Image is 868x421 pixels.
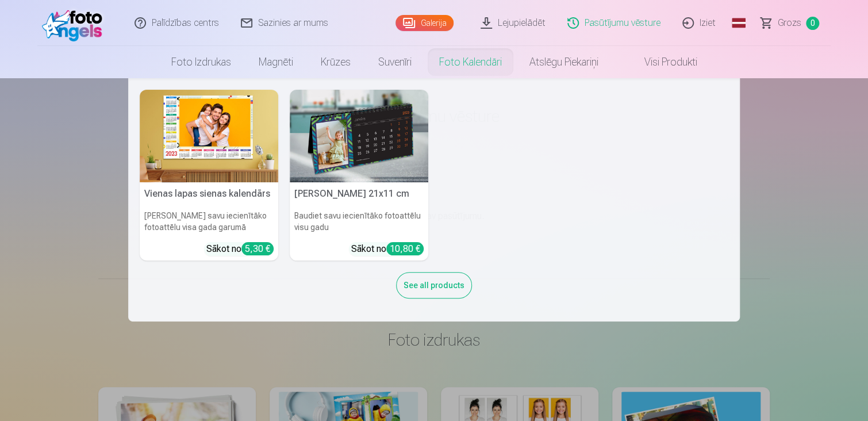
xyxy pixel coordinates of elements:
div: Sākot no [206,242,274,256]
a: Krūzes [307,46,364,78]
a: Galda kalendārs 21x11 cm[PERSON_NAME] 21x11 cmBaudiet savu iecienītāko fotoattēlu visu gaduSākot ... [290,90,428,261]
span: 0 [806,17,819,30]
img: Vienas lapas sienas kalendārs [140,90,278,182]
h6: Baudiet savu iecienītāko fotoattēlu visu gadu [290,205,428,238]
a: Visi produkti [612,46,711,78]
div: See all products [396,272,472,298]
h5: Vienas lapas sienas kalendārs [140,182,278,205]
img: /fa1 [42,5,108,41]
img: Galda kalendārs 21x11 cm [290,90,428,182]
a: Foto izdrukas [158,46,245,78]
h6: [PERSON_NAME] savu iecienītāko fotoattēlu visa gada garumā [140,205,278,238]
a: Vienas lapas sienas kalendārsVienas lapas sienas kalendārs[PERSON_NAME] savu iecienītāko fotoattē... [140,90,278,261]
a: Galerija [395,15,454,31]
a: Atslēgu piekariņi [516,46,612,78]
span: Grozs [778,16,801,30]
a: See all products [396,278,472,290]
a: Foto kalendāri [425,46,516,78]
div: Sākot no [351,242,424,256]
a: Suvenīri [364,46,425,78]
div: 5,30 € [241,242,274,255]
div: 10,80 € [386,242,424,255]
a: Magnēti [245,46,307,78]
h5: [PERSON_NAME] 21x11 cm [290,182,428,205]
